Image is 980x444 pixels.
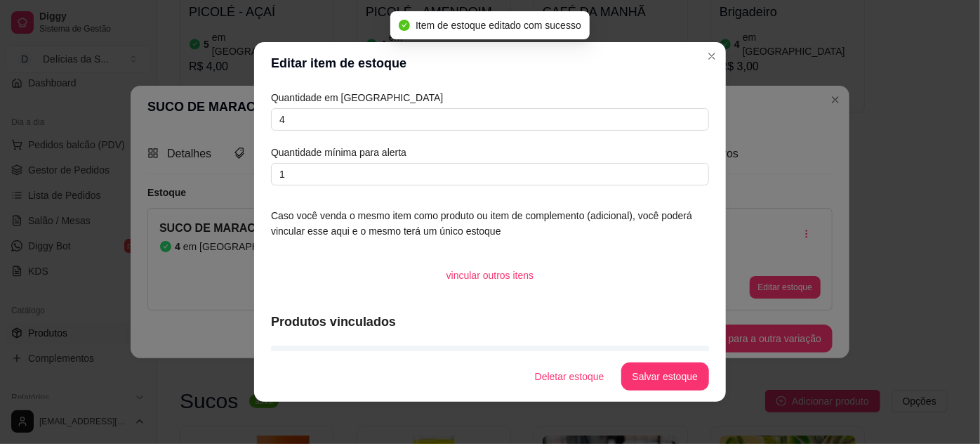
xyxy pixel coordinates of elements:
span: check-circle [399,20,410,31]
span: Item de estoque editado com sucesso [416,20,581,31]
button: Salvar estoque [621,363,709,391]
article: Quantidade mínima para alerta [271,145,709,160]
button: Close [701,45,723,67]
button: Deletar estoque [524,363,616,391]
article: Quantidade em [GEOGRAPHIC_DATA] [271,90,709,105]
article: Produtos vinculados [271,312,709,332]
article: Caso você venda o mesmo item como produto ou item de complemento (adicional), você poderá vincula... [271,208,709,239]
header: Editar item de estoque [254,42,726,84]
button: vincular outros itens [435,261,545,289]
